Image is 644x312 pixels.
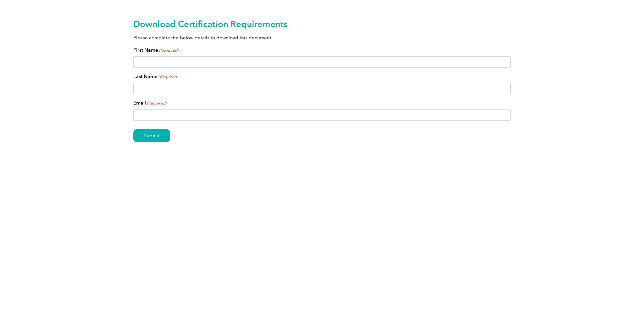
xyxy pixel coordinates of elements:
label: Email [133,99,166,107]
span: (Required) [147,100,167,106]
label: Last Name [133,73,178,80]
input: Submit [133,129,170,142]
h2: Download Certification Requirements [133,19,511,29]
span: (Required) [159,47,179,54]
label: First Name [133,46,179,54]
p: Please complete the below details to download this document [133,34,511,41]
span: (Required) [158,74,178,80]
